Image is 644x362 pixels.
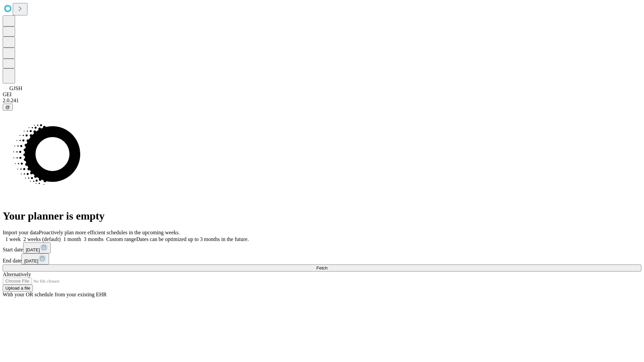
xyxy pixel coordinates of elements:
span: Import your data [3,230,39,235]
button: [DATE] [23,242,51,253]
span: 1 week [5,236,21,242]
span: [DATE] [26,247,40,252]
span: @ [5,105,10,110]
span: Dates can be optimized up to 3 months in the future. [136,236,249,242]
div: 2.0.241 [3,98,641,104]
button: Upload a file [3,285,33,292]
button: [DATE] [21,253,49,264]
div: Start date [3,242,641,253]
span: [DATE] [24,258,38,263]
span: GJSH [9,85,22,91]
span: 3 months [84,236,104,242]
span: With your OR schedule from your existing EHR [3,292,107,297]
button: Fetch [3,264,641,271]
span: Proactively plan more efficient schedules in the upcoming weeks. [39,230,180,235]
button: @ [3,104,13,111]
div: GEI [3,92,641,98]
span: 2 weeks (default) [23,236,61,242]
span: Custom range [106,236,136,242]
div: End date [3,253,641,264]
h1: Your planner is empty [3,210,641,222]
span: Alternatively [3,271,31,277]
span: Fetch [316,265,327,270]
span: 1 month [63,236,81,242]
